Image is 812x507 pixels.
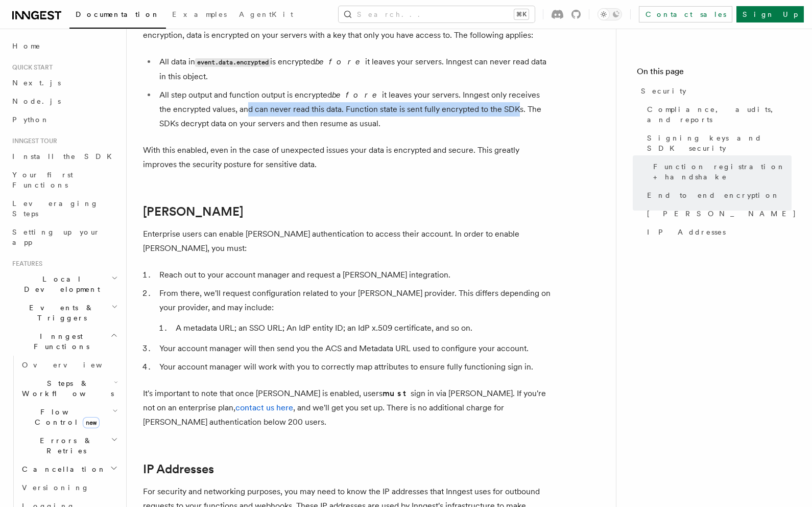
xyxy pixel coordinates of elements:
[637,82,792,100] a: Security
[69,3,166,29] a: Documentation
[12,152,118,160] span: Install the SDK
[8,194,120,223] a: Leveraging Steps
[143,227,552,256] p: Enterprise users can enable [PERSON_NAME] authentication to access their account. In order to ena...
[143,462,214,476] a: IP Addresses
[315,57,365,66] em: before
[598,8,622,20] button: Toggle dark mode
[156,341,552,356] li: Your account manager will then send you the ACS and Metadata URL used to configure your account.
[649,157,792,186] a: Function registration + handshake
[12,97,61,105] span: Node.js
[643,129,792,157] a: Signing keys and SDK security
[653,162,792,182] span: Function registration + handshake
[76,10,160,18] span: Documentation
[383,388,411,398] strong: must
[8,110,120,129] a: Python
[8,223,120,251] a: Setting up your app
[647,227,726,237] span: IP Addresses
[166,3,233,28] a: Examples
[156,286,552,335] li: From there, we'll request configuration related to your [PERSON_NAME] provider. This differs depe...
[8,327,120,356] button: Inngest Functions
[8,260,42,268] span: Features
[18,378,114,399] span: Steps & Workflows
[643,204,792,223] a: [PERSON_NAME]
[8,92,120,110] a: Node.js
[18,374,120,403] button: Steps & Workflows
[8,37,120,55] a: Home
[12,199,99,218] span: Leveraging Steps
[8,137,57,145] span: Inngest tour
[18,435,111,456] span: Errors & Retries
[18,460,120,478] button: Cancellation
[8,166,120,194] a: Your first Functions
[643,100,792,129] a: Compliance, audits, and reports
[156,88,552,131] li: All step output and function output is encrypted it leaves your servers. Inngest only receives th...
[332,90,382,100] em: before
[172,10,227,18] span: Examples
[156,268,552,282] li: Reach out to your account manager and request a [PERSON_NAME] integration.
[8,147,120,166] a: Install the SDK
[18,478,120,497] a: Versioning
[83,417,100,428] span: new
[647,209,797,219] span: [PERSON_NAME]
[8,331,110,352] span: Inngest Functions
[143,386,552,429] p: It's important to note that once [PERSON_NAME] is enabled, users sign in via [PERSON_NAME]. If yo...
[22,361,127,369] span: Overview
[514,9,529,19] kbd: ⌘K
[637,65,792,82] h4: On this page
[641,86,686,96] span: Security
[8,63,53,72] span: Quick start
[173,321,552,335] li: A metadata URL; an SSO URL; An IdP entity ID; an IdP x.509 certificate, and so on.
[12,41,41,51] span: Home
[8,303,111,323] span: Events & Triggers
[8,298,120,327] button: Events & Triggers
[156,360,552,374] li: Your account manager will work with you to correctly map attributes to ensure fully functioning s...
[12,116,50,124] span: Python
[639,6,732,22] a: Contact sales
[18,464,106,474] span: Cancellation
[18,356,120,374] a: Overview
[643,223,792,241] a: IP Addresses
[12,171,73,189] span: Your first Functions
[235,403,293,412] a: contact us here
[8,74,120,92] a: Next.js
[156,55,552,84] li: All data in is encrypted it leaves your servers. Inngest can never read data in this object.
[647,104,792,125] span: Compliance, audits, and reports
[239,10,293,18] span: AgentKit
[8,270,120,298] button: Local Development
[8,274,111,294] span: Local Development
[12,228,100,246] span: Setting up your app
[195,58,270,67] code: event.data.encrypted
[233,3,299,28] a: AgentKit
[647,133,792,153] span: Signing keys and SDK security
[143,204,243,219] a: [PERSON_NAME]
[143,143,552,172] p: With this enabled, even in the case of unexpected issues your data is encrypted and secure. This ...
[22,483,89,492] span: Versioning
[18,431,120,460] button: Errors & Retries
[18,407,112,427] span: Flow Control
[647,190,780,200] span: End to end encryption
[12,79,61,87] span: Next.js
[643,186,792,204] a: End to end encryption
[18,403,120,431] button: Flow Controlnew
[339,6,535,22] button: Search...⌘K
[736,6,804,22] a: Sign Up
